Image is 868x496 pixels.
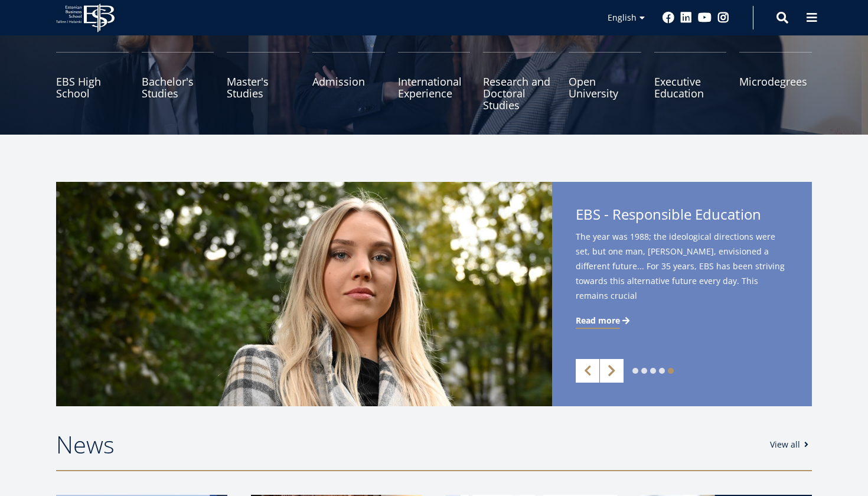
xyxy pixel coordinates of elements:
a: 1 [632,368,638,374]
a: Microdegrees [739,52,812,111]
a: Master's Studies [227,52,299,111]
a: Instagram [717,12,729,24]
a: 4 [659,368,665,374]
a: International Experience [398,52,471,111]
a: Facebook [663,12,674,24]
a: Linkedin [680,12,692,24]
a: Read more [576,315,632,327]
a: 3 [650,368,656,374]
a: Bachelor's Studies [142,52,214,111]
span: EBS [576,204,601,224]
span: Responsible [612,204,691,224]
a: Next [600,359,624,383]
img: a [56,182,552,406]
span: Read more [576,315,620,327]
h2: News [56,430,758,459]
span: Education [695,204,761,224]
a: Previous [576,359,599,383]
a: 5 [668,368,674,374]
span: - [604,204,609,224]
a: Open University [569,52,641,111]
a: Executive Education [654,52,727,111]
a: EBS High School [56,52,129,111]
a: Research and Doctoral Studies [483,52,556,111]
a: Youtube [698,12,712,24]
a: View all [770,439,812,451]
a: 2 [641,368,647,374]
a: Admission [312,52,385,111]
span: The year was 1988; the ideological directions were set, but one man, [PERSON_NAME], envisioned a ... [576,229,788,322]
